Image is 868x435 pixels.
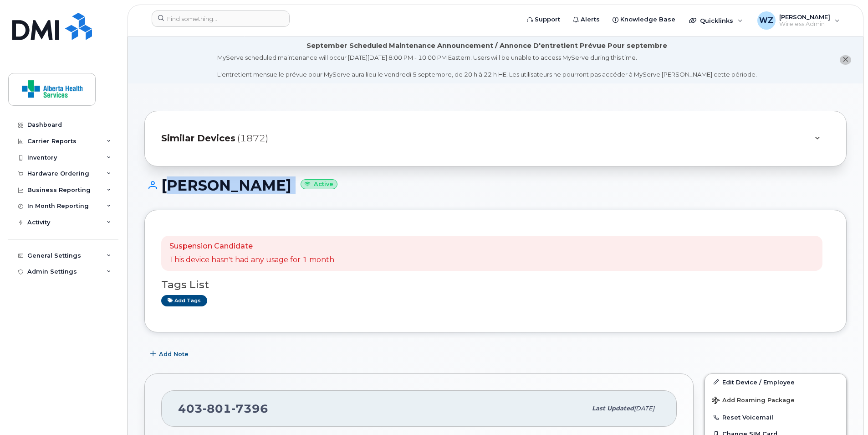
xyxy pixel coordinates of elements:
[169,241,334,252] p: Suspension Candidate
[237,132,268,145] span: (1872)
[178,402,268,415] span: 403
[161,279,830,290] h3: Tags List
[301,179,337,190] small: Active
[159,350,189,358] span: Add Note
[634,405,654,412] span: [DATE]
[705,390,846,409] button: Add Roaming Package
[306,41,667,51] div: September Scheduled Maintenance Announcement / Annonce D'entretient Prévue Pour septembre
[231,402,268,415] span: 7396
[592,405,634,412] span: Last updated
[161,132,235,145] span: Similar Devices
[217,53,757,79] div: MyServe scheduled maintenance will occur [DATE][DATE] 8:00 PM - 10:00 PM Eastern. Users will be u...
[705,374,846,390] a: Edit Device / Employee
[712,397,795,405] span: Add Roaming Package
[203,402,231,415] span: 801
[161,295,207,306] a: Add tags
[144,346,196,362] button: Add Note
[840,55,851,65] button: close notification
[705,409,846,425] button: Reset Voicemail
[144,177,847,193] h1: [PERSON_NAME]
[169,255,334,265] p: This device hasn't had any usage for 1 month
